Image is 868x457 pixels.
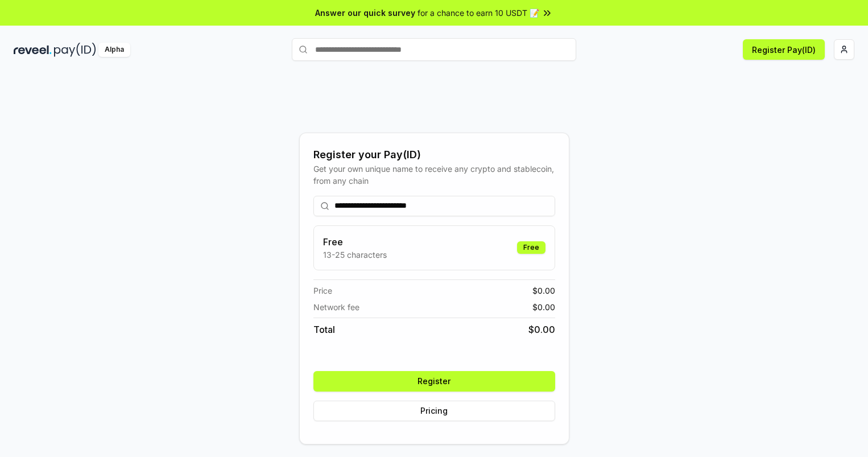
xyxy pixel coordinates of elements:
[313,323,335,336] span: Total
[517,241,545,254] div: Free
[313,371,555,392] button: Register
[98,43,130,57] div: Alpha
[313,301,359,313] span: Network fee
[14,43,52,57] img: reveel_dark
[313,401,555,421] button: Pricing
[313,285,332,297] span: Price
[743,39,825,60] button: Register Pay(ID)
[528,323,555,336] span: $ 0.00
[54,43,96,57] img: pay_id
[323,249,387,261] p: 13-25 characters
[313,147,555,163] div: Register your Pay(ID)
[532,301,555,313] span: $ 0.00
[313,163,555,187] div: Get your own unique name to receive any crypto and stablecoin, from any chain
[315,7,415,19] span: Answer our quick survey
[418,7,539,19] span: for a chance to earn 10 USDT 📝
[323,235,387,249] h3: Free
[532,285,555,297] span: $ 0.00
